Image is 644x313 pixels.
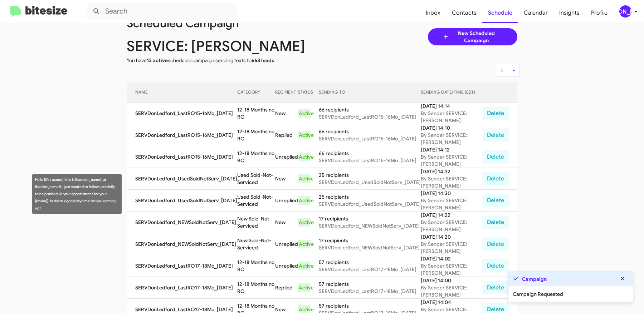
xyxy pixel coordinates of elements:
div: 25 recipients [319,172,421,179]
th: SENDING DATE/TIME (EST) [421,83,482,103]
button: Delete [482,237,509,251]
div: SERVDonLedford_LastRO15-16Mo_[DATE] [319,157,421,164]
strong: Campaign [522,275,547,283]
td: 12-18 Months no RO [237,124,275,146]
div: SERVICE: [PERSON_NAME] [121,43,327,50]
div: SERVDonLedford_NEWSoldNotServ_[DATE] [319,222,421,229]
th: NAME [127,83,237,103]
button: Delete [482,106,509,120]
td: New [275,212,298,233]
div: By Sender SERVICE: [PERSON_NAME] [421,240,482,255]
div: 66 recipients [319,128,421,135]
th: SENDING TO [319,83,421,103]
button: Delete [482,194,509,207]
th: CATEGORY [237,83,275,103]
td: SERVDonLedford_UsedSoldNotServ_[DATE] [127,190,237,212]
div: You have scheduled campaign sending texts to [121,57,327,64]
button: Delete [482,259,509,273]
div: [PERSON_NAME] [619,5,631,18]
td: SERVDonLedford_NEWSoldNotServ_[DATE] [127,212,237,233]
div: Active [298,153,311,161]
div: Campaign Requested [508,286,633,302]
div: By Sender SERVICE: [PERSON_NAME] [421,131,482,146]
th: RECIPIENT [275,83,298,103]
td: 12-18 Months no RO [237,146,275,168]
div: Active [298,131,311,139]
span: Inbox [420,3,446,23]
div: [DATE] 14:00 [421,277,482,284]
td: New Sold-Not-Serviced [237,212,275,233]
div: Scheduled Campaign [121,20,327,27]
button: Delete [482,281,509,294]
div: [DATE] 14:32 [421,168,482,175]
div: Hello {{firstname}} this is {{sender_name}} at {{dealer_name}}. I just wanted to follow up briefl... [32,174,122,214]
div: [DATE] 14:30 [421,190,482,197]
div: By Sender SERVICE: [PERSON_NAME] [421,262,482,277]
input: Search [87,3,237,20]
td: SERVDonLedford_LastRO15-16Mo_[DATE] [127,103,237,124]
td: New Sold-Not-Serviced [237,233,275,255]
div: 17 recipients [319,215,421,222]
span: New Scheduled Campaign [449,30,503,44]
button: [PERSON_NAME] [613,5,636,18]
button: Previous [496,64,508,77]
div: Active [298,262,311,270]
a: Contacts [446,3,482,23]
td: Replied [275,277,298,299]
a: Calendar [518,3,553,23]
a: Insights [553,3,585,23]
button: Next [508,64,520,77]
div: Active [298,174,311,183]
div: SERVDonLedford_NEWSoldNotServ_[DATE] [319,244,421,251]
button: Delete [482,128,509,142]
button: Delete [482,172,509,185]
a: New Scheduled Campaign [428,28,518,45]
div: By Sender SERVICE: [PERSON_NAME] [421,110,482,124]
div: By Sender SERVICE: [PERSON_NAME] [421,153,482,168]
div: Active [298,218,311,227]
div: [DATE] 14:12 [421,146,482,153]
td: SERVDonLedford_UsedSoldNotServ_[DATE] [127,168,237,190]
div: SERVDonLedford_UsedSoldNotServ_[DATE] [319,200,421,208]
div: 66 recipients [319,150,421,157]
div: By Sender SERVICE: [PERSON_NAME] [421,175,482,189]
div: SERVDonLedford_LastRO15-16Mo_[DATE] [319,113,421,120]
td: SERVDonLedford_LastRO15-16Mo_[DATE] [127,124,237,146]
td: Replied [275,124,298,146]
div: [DATE] 14:22 [421,212,482,219]
div: SERVDonLedford_UsedSoldNotServ_[DATE] [319,179,421,186]
div: 57 recipients [319,280,421,288]
td: 12-18 Months no RO [237,277,275,299]
button: Delete [482,215,509,229]
span: 663 leads [252,57,274,64]
th: STATUS [298,83,319,103]
td: 12-18 Months no RO [237,255,275,277]
a: Profile [585,3,613,23]
td: Unreplied [275,233,298,255]
div: 57 recipients [319,259,421,266]
div: SERVDonLedford_LastRO17-18Mo_[DATE] [319,266,421,273]
td: New [275,168,298,190]
td: New [275,103,298,124]
span: » [512,67,515,73]
div: [DATE] 14:02 [421,255,482,262]
nav: Page navigation example [496,64,520,77]
div: Active [298,283,311,292]
span: « [501,67,503,73]
div: [DATE] 14:04 [421,299,482,306]
div: 57 recipients [319,302,421,309]
td: Unreplied [275,190,298,212]
div: SERVDonLedford_LastRO15-16Mo_[DATE] [319,135,421,142]
td: SERVDonLedford_LastRO15-16Mo_[DATE] [127,146,237,168]
a: Schedule [482,3,518,23]
div: Active [298,196,311,205]
div: 17 recipients [319,237,421,244]
div: [DATE] 14:10 [421,124,482,131]
td: Unreplied [275,255,298,277]
td: SERVDonLedford_NEWSoldNotServ_[DATE] [127,233,237,255]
